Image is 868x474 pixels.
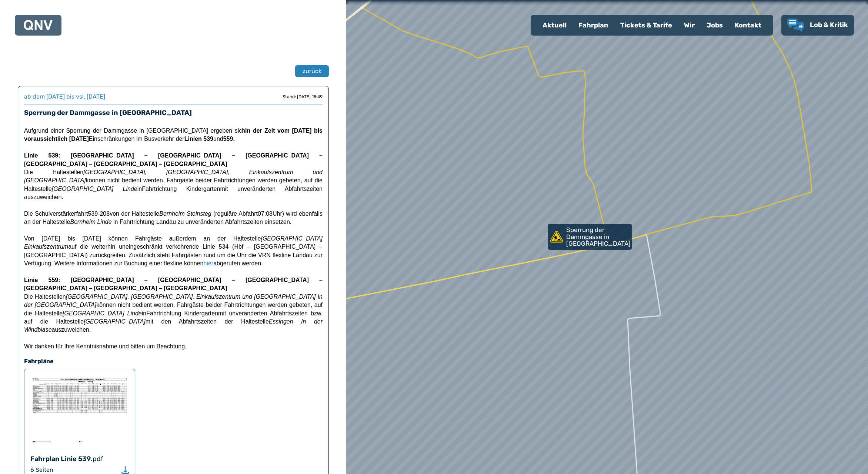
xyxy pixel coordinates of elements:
[113,219,120,225] span: in
[184,136,213,142] strong: Linien 539
[142,186,220,192] span: Fahrtrichtung Kindergarten
[572,16,614,35] a: Fahrplan
[91,454,103,464] div: .pdf
[258,211,273,217] span: 07:08
[566,226,631,247] p: Sperrung der Dammgasse in [GEOGRAPHIC_DATA]
[24,294,323,333] span: Die Haltestellen können nicht bedient werden. Fahrgäste beider Fahrtrichtungen werden gebeten, au...
[24,20,53,30] img: QNV Logo
[678,16,701,35] a: Wir
[283,94,323,100] div: Stand: [DATE] 15:49
[70,219,112,225] span: Bornheim Linde
[537,16,572,35] a: Aktuell
[146,310,218,316] span: Fahrtrichtung Kindergarten
[295,65,329,77] button: zurück
[24,343,186,349] span: Wir danken für Ihre Kenntnisnahme und bitten um Beachtung.
[24,235,323,266] span: Von [DATE] bis [DATE] können Fahrgäste außerdem an der Haltestelle auf die weiterhin uneingeschrä...
[24,152,323,167] span: Linie 539: [GEOGRAPHIC_DATA] – [GEOGRAPHIC_DATA] – [GEOGRAPHIC_DATA] – [GEOGRAPHIC_DATA] – [GEOGR...
[24,169,323,183] em: [GEOGRAPHIC_DATA], [GEOGRAPHIC_DATA], Einkaufszentrum und [GEOGRAPHIC_DATA]
[127,310,142,316] em: Linde
[548,224,632,250] a: Sperrung der Dammgasse in [GEOGRAPHIC_DATA]
[24,18,53,33] a: QNV Logo
[24,211,323,225] span: Die Schulverstärkerfahrt von der Haltestelle (reguläre Abfahrt Uhr) wird ebenfalls an der Haltest...
[729,16,767,35] a: Kontakt
[614,16,678,35] a: Tickets & Tarife
[24,127,323,142] span: Aufgrund einer Sperrung der Dammgasse in [GEOGRAPHIC_DATA] ergeben sich Einschränkungen im Busver...
[52,186,114,192] em: [GEOGRAPHIC_DATA]
[24,169,323,200] span: Die Haltestellen können nicht bedient werden. Fahrgäste beider Fahrtrichtungen werden gebeten, au...
[24,357,323,366] h4: Fahrpläne
[548,224,629,250] div: Sperrung der Dammgasse in [GEOGRAPHIC_DATA]
[223,136,235,142] strong: 559.
[787,19,848,32] a: Lob & Kritik
[213,136,235,142] span: und
[203,260,213,266] a: hier
[159,211,211,217] span: Bornheim Steinsteg
[123,186,137,192] em: Linde
[24,294,323,308] em: [GEOGRAPHIC_DATA], [GEOGRAPHIC_DATA], Einkaufszentrum und [GEOGRAPHIC_DATA] In der [GEOGRAPHIC_DATA]
[30,375,129,445] img: PDF-Datei
[303,67,321,76] span: zurück
[121,466,129,473] a: Download
[24,107,323,118] h3: Sperrung der Dammgasse in [GEOGRAPHIC_DATA]
[701,16,729,35] a: Jobs
[84,318,146,325] em: [GEOGRAPHIC_DATA]
[810,21,848,29] span: Lob & Kritik
[63,310,124,316] em: [GEOGRAPHIC_DATA]
[88,211,110,217] span: 539-208
[24,277,323,291] span: Linie 559: [GEOGRAPHIC_DATA] – [GEOGRAPHIC_DATA] – [GEOGRAPHIC_DATA] – [GEOGRAPHIC_DATA] – [GEOGR...
[24,92,105,101] div: ab dem [DATE] bis vsl. [DATE]
[30,454,91,464] div: Fahrplan Linie 539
